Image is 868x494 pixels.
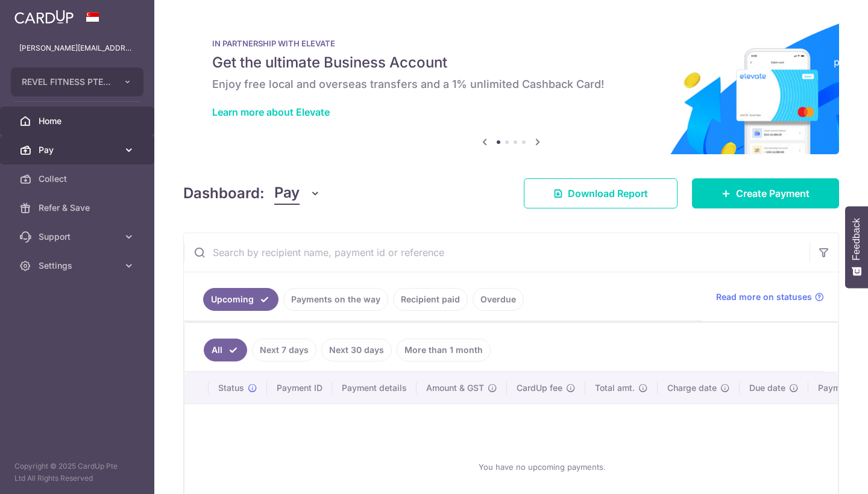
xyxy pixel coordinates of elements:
[212,39,810,48] p: IN PARTNERSHIP WITH ELEVATE
[212,53,810,72] h5: Get the ultimate Business Account
[332,372,417,404] th: Payment details
[321,339,392,361] a: Next 30 days
[212,106,330,118] a: Learn more about Elevate
[212,77,810,92] h6: Enjoy free local and overseas transfers and a 1% unlimited Cashback Card!
[39,202,118,214] span: Refer & Save
[39,173,118,185] span: Collect
[267,372,332,404] th: Payment ID
[568,186,648,201] span: Download Report
[203,288,278,311] a: Upcoming
[667,382,717,394] span: Charge date
[274,182,300,205] span: Pay
[14,10,74,24] img: CardUp
[426,382,484,394] span: Amount & GST
[716,291,824,303] a: Read more on statuses
[204,339,247,361] a: All
[39,260,118,272] span: Settings
[252,339,316,361] a: Next 7 days
[183,183,265,204] h4: Dashboard:
[845,206,868,288] button: Feedback - Show survey
[749,382,785,394] span: Due date
[736,186,810,201] span: Create Payment
[19,42,135,54] p: [PERSON_NAME][EMAIL_ADDRESS][DOMAIN_NAME]
[22,76,111,88] span: REVEL FITNESS PTE. LTD.
[473,288,524,311] a: Overdue
[393,288,468,311] a: Recipient paid
[397,339,491,361] a: More than 1 month
[39,115,118,127] span: Home
[39,144,118,156] span: Pay
[517,382,562,394] span: CardUp fee
[716,291,812,303] span: Read more on statuses
[274,182,321,205] button: Pay
[218,382,244,394] span: Status
[283,288,388,311] a: Payments on the way
[595,382,635,394] span: Total amt.
[524,178,678,208] a: Download Report
[184,233,810,272] input: Search by recipient name, payment id or reference
[11,67,143,96] button: REVEL FITNESS PTE. LTD.
[851,218,862,260] span: Feedback
[183,19,839,154] img: Renovation banner
[692,178,839,208] a: Create Payment
[28,8,52,19] span: Help
[39,231,118,243] span: Support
